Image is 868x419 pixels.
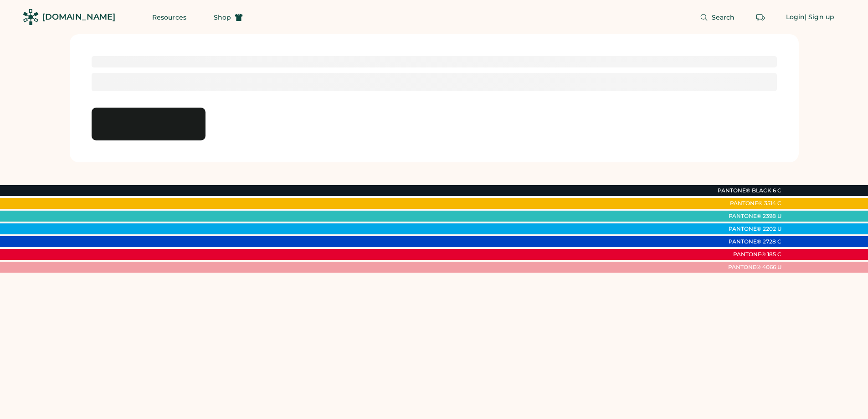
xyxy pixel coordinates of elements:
img: Rendered Logo - Screens [23,9,39,25]
span: Shop [214,14,231,21]
div: [DOMAIN_NAME] [42,11,115,23]
div: Login [786,13,805,22]
button: Retrieve an order [751,8,770,26]
div: | Sign up [805,13,834,22]
button: Resources [141,8,197,26]
span: Search [712,14,735,21]
button: Shop [203,8,254,26]
button: Search [689,8,746,26]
